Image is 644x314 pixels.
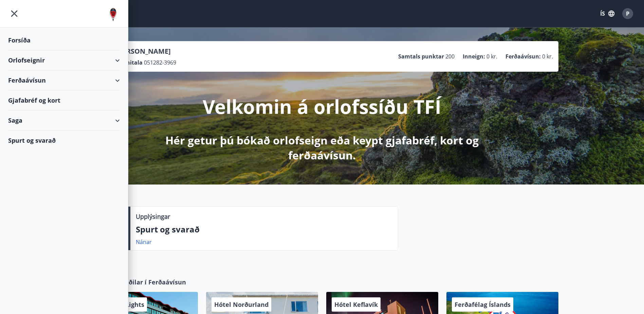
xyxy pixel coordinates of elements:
[116,47,176,56] p: [PERSON_NAME]
[94,278,186,286] span: Samstarfsaðilar í Ferðaávísun
[116,59,143,66] p: Kennitala
[8,7,20,20] button: menu
[136,212,170,221] p: Upplýsingar
[203,93,441,119] p: Velkomin á orlofssíðu TFÍ
[8,90,120,110] div: Gjafabréf og kort
[445,53,455,60] span: 200
[106,7,120,21] img: union_logo
[143,133,501,163] p: Hér getur þú bókað orlofseign eða keypt gjafabréf, kort og ferðaávísun.
[8,70,120,90] div: Ferðaávísun
[8,110,120,130] div: Saga
[334,300,378,309] span: Hótel Keflavík
[144,59,176,66] span: 051282-3969
[505,53,541,60] p: Ferðaávísun :
[486,53,497,60] span: 0 kr.
[455,300,511,309] span: Ferðafélag Íslands
[398,53,444,60] p: Samtals punktar
[8,50,120,70] div: Orlofseignir
[596,7,618,20] button: ÍS
[542,53,553,60] span: 0 kr.
[463,53,485,60] p: Inneign :
[626,10,629,17] span: P
[136,224,392,235] p: Spurt og svarað
[8,30,120,50] div: Forsíða
[620,5,636,22] button: P
[8,130,120,150] div: Spurt og svarað
[136,238,152,246] a: Nánar
[214,300,269,309] span: Hótel Norðurland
